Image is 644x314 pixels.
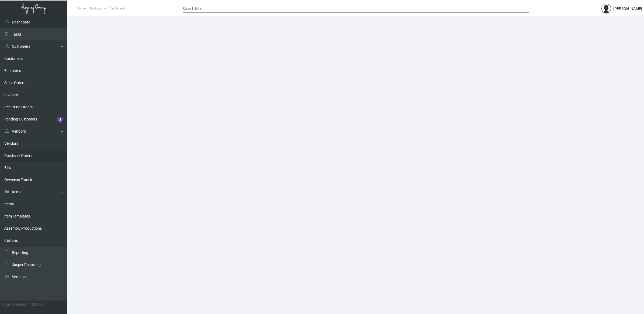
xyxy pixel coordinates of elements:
[2,302,30,307] div: Current version:
[32,302,43,307] div: 0.51.2
[90,7,104,10] span: Dashboard
[613,6,642,12] div: [PERSON_NAME]
[109,7,125,10] span: Dashboards
[601,4,611,13] img: admin@bootstrapmaster.com
[77,7,85,10] span: Home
